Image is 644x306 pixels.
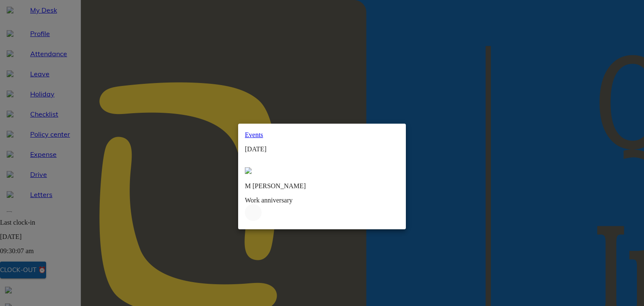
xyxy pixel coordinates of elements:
a: iconEvents [245,130,399,138]
img: work-anniversary.d1fa7038.svg [245,203,262,220]
img: icon [245,130,263,138]
span: Work anniversary [245,196,293,203]
span: Events [263,130,282,137]
p: M [PERSON_NAME] [245,182,399,189]
p: [DATE] [245,145,399,152]
img: defaultEmp.0e2b4d71.svg [245,166,252,173]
